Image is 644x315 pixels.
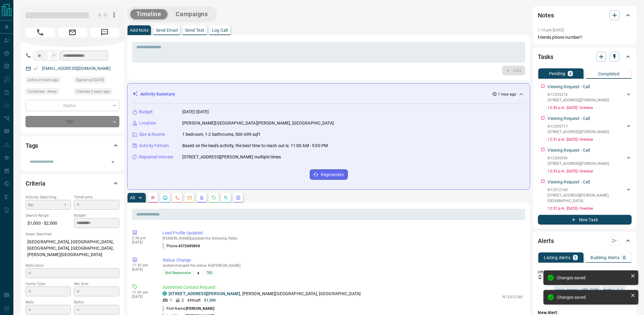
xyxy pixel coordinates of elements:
p: 1 [574,255,577,260]
p: [STREET_ADDRESS][PERSON_NAME] , [GEOGRAPHIC_DATA] [548,193,626,204]
p: Viewing Request - Call [548,179,590,185]
span: [PERSON_NAME] [186,306,214,311]
span: Call [26,27,55,37]
p: First Name: [163,306,215,311]
p: Size & Rooms [139,131,165,138]
p: Building Alerts [591,255,620,260]
p: N12335590 [548,155,609,161]
h2: Criteria [26,179,45,188]
p: 1 hour ago [498,92,516,97]
span: Claimed 2 years ago [76,89,110,95]
p: 2 [182,298,184,303]
p: [DATE] [132,240,153,244]
p: [STREET_ADDRESS] , [PERSON_NAME] [548,129,609,135]
p: Budget [139,109,153,115]
p: [STREET_ADDRESS][PERSON_NAME] multiple times [182,154,281,160]
p: Pending [549,71,565,76]
p: Lead Profile Updated [163,230,523,236]
p: 12:37 p.m. [DATE] - Overdue [548,206,632,211]
svg: Agent Actions [236,195,241,200]
svg: Listing Alerts [199,195,204,200]
div: Tasks [538,49,632,64]
p: Send Text [185,28,205,32]
p: N12312160 [503,294,523,300]
p: 4 [569,71,572,76]
svg: Requests [212,195,216,200]
p: Completed [598,72,620,76]
div: Tags [26,138,119,153]
p: [DATE] [132,267,153,272]
p: 1 [170,298,172,303]
p: [DATE]-[DATE] [182,109,209,115]
p: Viewing Request - Call [548,147,590,154]
span: TBD [206,270,213,276]
button: Timeline [130,9,167,19]
p: 11:30 am [132,290,153,295]
h2: Tasks [538,52,553,62]
span: Signed up [DATE] [76,77,104,83]
p: Off [538,270,550,275]
p: Location [139,120,156,126]
p: 0 [623,255,626,260]
svg: Emails [187,195,192,200]
p: Phone : [163,243,200,249]
p: Home Type: [26,281,71,287]
p: N12312160 [548,187,626,193]
p: Viewing Request - Call [548,84,590,90]
span: Contacted - Never [28,89,57,95]
p: Motivation: [26,263,119,268]
p: [DATE] [132,295,153,299]
p: All [130,196,135,200]
div: Criteria [26,176,119,191]
p: 2:36 pm [132,236,153,240]
span: Email [58,27,87,37]
div: Wed Aug 13 2025 [26,77,71,85]
p: Add Note [130,28,149,32]
div: N12335590[STREET_ADDRESS],[PERSON_NAME] [548,154,632,168]
p: Status Change [163,257,523,263]
span: 4372685808 [178,244,200,248]
p: Viewing Request - Call [548,115,590,122]
div: Fri May 18 2018 [74,77,119,85]
p: Log Call [212,28,228,32]
a: [EMAIL_ADDRESS][DOMAIN_NAME] [42,66,111,71]
p: [PERSON_NAME] updated the following fields: [163,236,523,241]
p: Send Email [156,28,178,32]
button: Campaigns [170,9,214,19]
div: Fri May 05 2023 [74,88,119,97]
button: New Task [538,215,632,225]
button: Regenerate [310,169,348,180]
h2: Notes [538,10,554,20]
p: Budget: [74,213,119,218]
div: condos.ca [163,291,167,296]
p: 11:30 am [132,263,153,267]
button: Open [109,158,117,166]
svg: Notes [151,195,156,200]
div: Changes saved [557,275,628,280]
p: 12:33 p.m. [DATE] - Overdue [548,168,632,174]
p: Submitted Contact Request [163,284,523,291]
p: $1,000 - $2,000 [26,218,71,228]
span: Message [90,27,119,37]
svg: Push Notification Only [538,275,542,279]
p: [STREET_ADDRESS] , [PERSON_NAME] [548,97,609,103]
div: N12335717[STREET_ADDRESS],[PERSON_NAME] [548,122,632,136]
svg: Email Verified [33,67,38,71]
div: No [26,200,71,210]
div: Changes saved [557,295,628,300]
div: Notes [538,8,632,23]
p: friends phone number? [538,34,632,41]
svg: Opportunities [224,195,229,200]
p: Based on the lead's activity, the best time to reach out is: 11:00 AM - 5:00 PM [182,143,328,149]
div: TBD [26,116,119,127]
p: Min Size: [74,281,119,287]
a: [STREET_ADDRESS][PERSON_NAME] [169,291,240,296]
p: N12335216 [548,92,609,97]
p: [PERSON_NAME][GEOGRAPHIC_DATA][PERSON_NAME], [GEOGRAPHIC_DATA] [182,120,334,126]
h2: Alerts [538,236,554,246]
p: [GEOGRAPHIC_DATA], [GEOGRAPHIC_DATA], [GEOGRAPHIC_DATA], [GEOGRAPHIC_DATA], [PERSON_NAME][GEOGRAP... [26,237,119,260]
p: 12:30 p.m. [DATE] - Overdue [548,105,632,110]
p: Actively Searching: [26,194,71,200]
svg: Lead Browsing Activity [163,195,168,200]
svg: Calls [175,195,180,200]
